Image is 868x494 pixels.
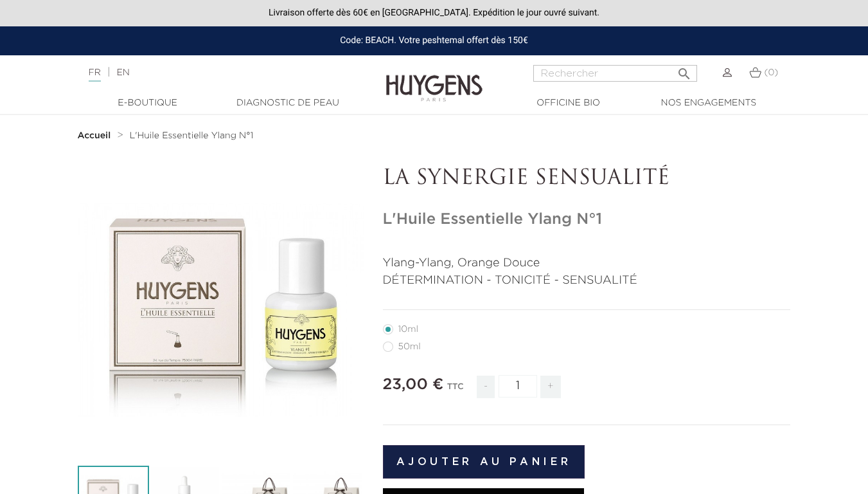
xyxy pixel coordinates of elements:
[383,342,436,352] label: 50ml
[78,131,111,140] strong: Accueil
[764,68,778,77] span: (0)
[386,54,483,104] img: Huygens
[644,96,773,110] a: Nos engagements
[673,61,696,78] button: 
[383,272,791,289] p: DÉTERMINATION - TONICITÉ - SENSUALITÉ
[477,376,495,398] span: -
[116,68,129,77] a: EN
[383,210,791,229] h1: L'Huile Essentielle Ylang N°1
[84,96,212,110] a: E-Boutique
[540,376,561,398] span: +
[383,324,434,334] label: 10ml
[383,377,444,392] span: 23,00 €
[504,96,633,110] a: Officine Bio
[383,167,791,191] p: LA SYNERGIE SENSUALITÉ
[383,255,791,272] p: Ylang-Ylang, Orange Douce
[89,68,101,82] a: FR
[677,62,692,78] i: 
[383,445,585,479] button: Ajouter au panier
[499,375,537,398] input: Quantité
[447,373,464,408] div: TTC
[130,131,253,140] span: L'Huile Essentielle Ylang N°1
[533,65,697,82] input: Rechercher
[82,65,352,80] div: |
[78,131,114,141] a: Accueil
[224,96,352,110] a: Diagnostic de peau
[130,131,253,141] a: L'Huile Essentielle Ylang N°1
